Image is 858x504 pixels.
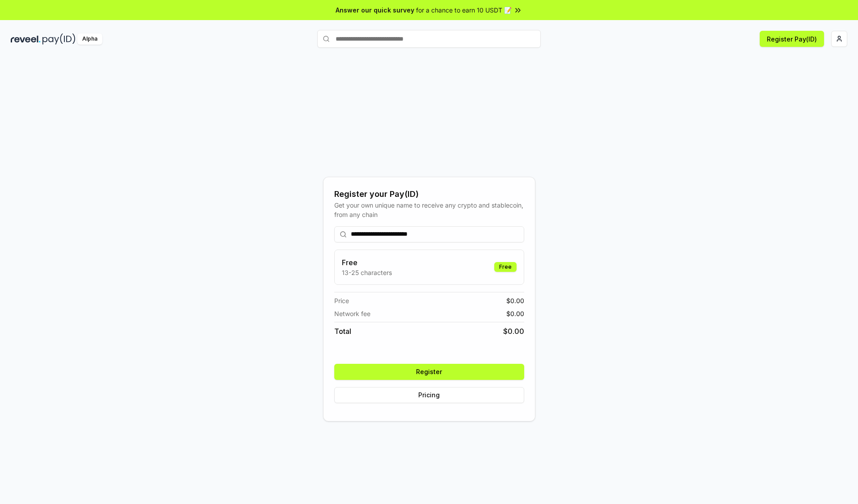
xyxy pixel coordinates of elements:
[334,309,370,318] span: Network fee
[334,188,524,200] div: Register your Pay(ID)
[342,268,392,277] p: 13-25 characters
[334,387,524,403] button: Pricing
[42,33,76,45] img: pay_id
[11,33,41,45] img: reveel_dark
[503,326,524,337] span: $ 0.00
[334,296,349,305] span: Price
[334,200,524,219] div: Get your own unique name to receive any crypto and stablecoin, from any chain
[342,257,392,268] h3: Free
[760,31,824,47] button: Register Pay(ID)
[77,33,102,45] div: Alpha
[506,296,524,305] span: $ 0.00
[336,5,414,15] span: Answer our quick survey
[494,262,517,272] div: Free
[506,309,524,318] span: $ 0.00
[416,5,512,15] span: for a chance to earn 10 USDT 📝
[334,364,524,380] button: Register
[334,326,351,337] span: Total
